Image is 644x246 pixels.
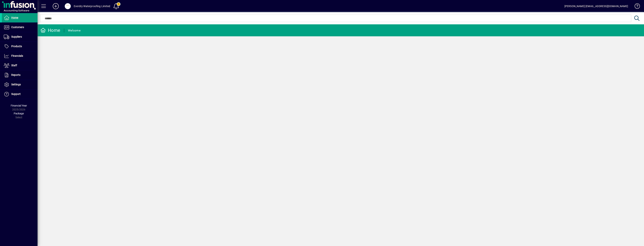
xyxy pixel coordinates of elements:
[2,70,38,80] a: Reports
[2,32,38,42] a: Suppliers
[2,51,38,61] a: Financials
[11,26,24,29] span: Customers
[632,1,639,13] a: Knowledge Base
[11,104,27,107] span: Financial Year
[2,80,38,89] a: Settings
[11,73,20,76] span: Reports
[11,64,17,67] span: Staff
[14,112,24,115] span: Package
[11,16,18,19] span: Home
[11,45,22,48] span: Products
[2,89,38,99] a: Support
[2,61,38,70] a: Staff
[62,3,74,10] button: Profile
[74,3,110,9] div: Everdry Waterproofing Limited
[11,83,21,86] span: Settings
[40,27,60,33] div: Home
[2,42,38,51] a: Products
[11,92,21,95] span: Support
[68,28,80,34] div: Welcome
[564,3,628,9] div: [PERSON_NAME] [EMAIL_ADDRESS][DOMAIN_NAME]
[50,3,62,10] button: Add
[11,35,22,38] span: Suppliers
[2,23,38,32] a: Customers
[11,54,23,57] span: Financials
